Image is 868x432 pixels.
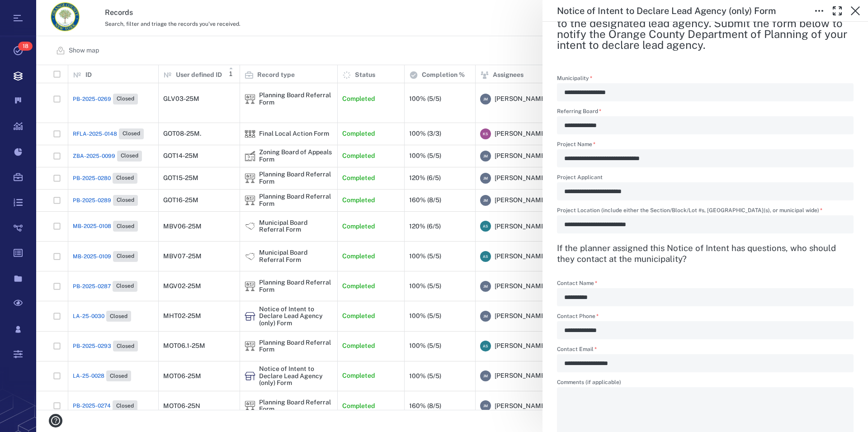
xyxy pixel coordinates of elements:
label: Contact Phone [557,313,854,321]
div: Project Location (include either the Section/Block/Lot #s, Zoning District(s), or municipal wide) [557,215,854,233]
body: Rich Text Area. Press ALT-0 for help. [7,7,288,15]
label: Referring Board [557,109,854,116]
label: Contact Name [557,280,854,288]
h5: Notice of Intent to Declare Lead Agency (only) Form [557,5,776,17]
button: Close [846,2,864,20]
div: Contact Email [557,354,854,372]
button: Toggle Fullscreen [828,2,846,20]
label: Municipality [557,76,854,83]
label: Project Name [557,142,854,149]
label: Comments (if applicable) [557,380,854,387]
label: Contact Email [557,347,854,354]
div: Project Applicant [557,182,854,200]
div: Project Name [557,149,854,167]
label: Project Applicant [557,175,854,182]
div: Contact Name [557,288,854,306]
div: Referring Board [557,116,854,134]
div: Contact Phone [557,321,854,339]
span: Help [20,6,39,14]
h3: If the planner assigned this Notice of Intent has questions, who should they contact at the munic... [557,242,854,264]
label: Project Location (include either the Section/Block/Lot #s, [GEOGRAPHIC_DATA](s), or municipal wide) [557,208,854,215]
span: 18 [18,42,33,51]
div: Municipality [557,83,854,101]
button: Toggle to Edit Boxes [810,2,828,20]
